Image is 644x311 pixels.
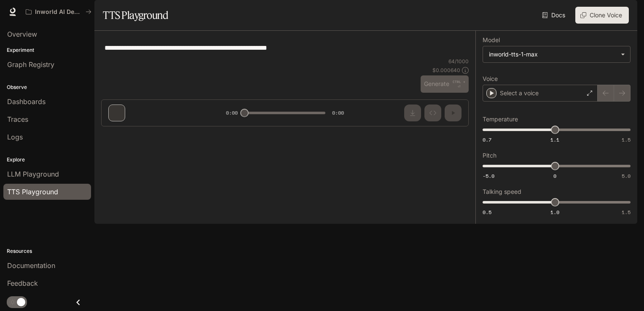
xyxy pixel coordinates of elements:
[448,58,469,65] p: 64 / 1000
[622,136,631,143] span: 1.5
[483,153,496,158] p: Pitch
[550,136,559,143] span: 1.1
[540,7,569,24] a: Docs
[575,7,629,24] button: Clone Voice
[432,67,460,74] p: $ 0.000640
[483,46,630,62] div: inworld-tts-1-max
[483,172,494,180] span: -5.0
[553,172,556,180] span: 0
[483,76,498,82] p: Voice
[622,209,631,216] span: 1.5
[483,116,518,122] p: Temperature
[35,8,82,16] p: Inworld AI Demos
[500,89,539,97] p: Select a voice
[483,136,491,143] span: 0.7
[483,37,500,43] p: Model
[622,172,631,180] span: 5.0
[103,7,168,24] h1: TTS Playground
[22,3,95,20] button: All workspaces
[483,189,521,195] p: Talking speed
[483,209,491,216] span: 0.5
[550,209,559,216] span: 1.0
[489,50,617,59] div: inworld-tts-1-max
